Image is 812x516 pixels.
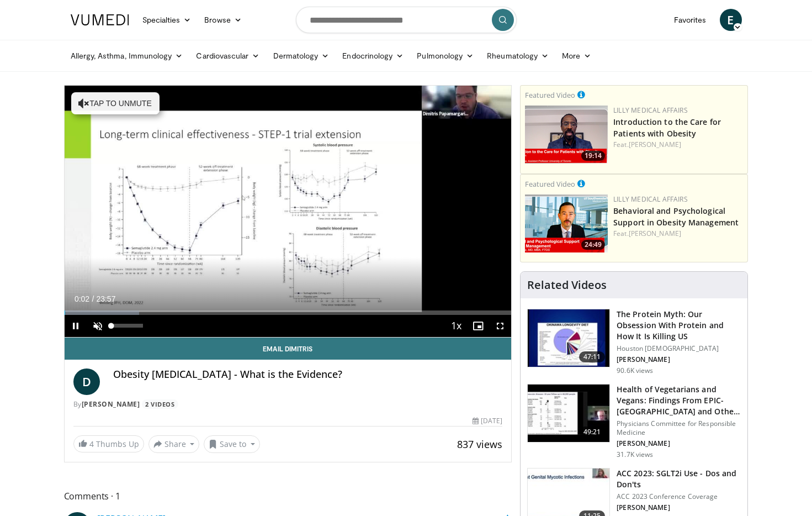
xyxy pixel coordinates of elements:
button: Tap to unmute [71,92,160,114]
h4: Obesity [MEDICAL_DATA] - What is the Evidence? [113,368,503,381]
div: Feat. [613,229,743,239]
a: More [555,45,598,67]
h3: Health of Vegetarians and Vegans: Findings From EPIC-[GEOGRAPHIC_DATA] and Othe… [617,384,741,417]
p: [PERSON_NAME] [617,355,741,364]
h3: The Protein Myth: Our Obsession With Protein and How It Is Killing US [617,309,741,342]
a: Allergy, Asthma, Immunology [64,45,190,67]
a: Email Dimitris [65,338,512,360]
div: Progress Bar [65,310,512,315]
span: 24:49 [581,240,605,250]
span: / [92,294,94,303]
input: Search topics, interventions [296,7,517,33]
a: Introduction to the Care for Patients with Obesity [613,117,721,139]
div: Feat. [613,140,743,150]
video-js: Video Player [65,86,512,338]
a: Dermatology [267,45,336,67]
p: 90.6K views [617,366,653,375]
p: ACC 2023 Conference Coverage [617,492,741,501]
a: E [720,9,742,31]
h3: ACC 2023: SGLT2i Use - Dos and Don'ts [617,468,741,490]
button: Unmute [87,315,109,337]
a: D [73,368,100,395]
a: 47:11 The Protein Myth: Our Obsession With Protein and How It Is Killing US Houston [DEMOGRAPHIC_... [527,309,741,375]
a: 2 Videos [142,399,178,409]
span: 837 views [457,438,502,451]
small: Featured Video [525,90,575,100]
button: Fullscreen [489,315,511,337]
a: Behavioral and Psychological Support in Obesity Management [613,206,739,228]
span: 0:02 [75,294,89,303]
a: Endocrinology [336,45,410,67]
p: Physicians Committee for Responsible Medicine [617,419,741,437]
button: Save to [204,435,260,453]
a: [PERSON_NAME] [82,399,140,409]
a: Lilly Medical Affairs [613,194,688,204]
button: Playback Rate [445,315,467,337]
div: Volume Level [112,324,143,328]
a: 24:49 [525,194,608,252]
p: 31.7K views [617,450,653,459]
button: Pause [65,315,87,337]
p: [PERSON_NAME] [617,503,741,512]
img: acc2e291-ced4-4dd5-b17b-d06994da28f3.png.150x105_q85_crop-smart_upscale.png [525,106,608,164]
span: 19:14 [581,151,605,161]
span: 49:21 [579,427,606,438]
a: [PERSON_NAME] [629,140,681,149]
span: 4 [89,439,94,449]
a: 4 Thumbs Up [73,435,144,452]
span: Comments 1 [64,489,512,503]
a: Lilly Medical Affairs [613,106,688,115]
h4: Related Videos [527,278,607,292]
a: Favorites [667,9,713,31]
img: b7b8b05e-5021-418b-a89a-60a270e7cf82.150x105_q85_crop-smart_upscale.jpg [528,309,609,367]
a: 49:21 Health of Vegetarians and Vegans: Findings From EPIC-[GEOGRAPHIC_DATA] and Othe… Physicians... [527,384,741,459]
a: [PERSON_NAME] [629,229,681,238]
img: VuMedi Logo [71,14,129,25]
a: Specialties [136,9,198,31]
a: Rheumatology [480,45,555,67]
a: 19:14 [525,106,608,164]
button: Share [148,435,200,453]
small: Featured Video [525,179,575,189]
div: [DATE] [473,416,502,426]
img: 606f2b51-b844-428b-aa21-8c0c72d5a896.150x105_q85_crop-smart_upscale.jpg [528,385,609,442]
span: 47:11 [579,351,606,362]
a: Cardiovascular [189,45,266,67]
div: By [73,399,503,409]
button: Enable picture-in-picture mode [467,315,489,337]
p: Houston [DEMOGRAPHIC_DATA] [617,344,741,353]
img: ba3304f6-7838-4e41-9c0f-2e31ebde6754.png.150x105_q85_crop-smart_upscale.png [525,194,608,252]
a: Browse [198,9,248,31]
a: Pulmonology [410,45,480,67]
p: [PERSON_NAME] [617,439,741,448]
span: 23:57 [96,294,115,303]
